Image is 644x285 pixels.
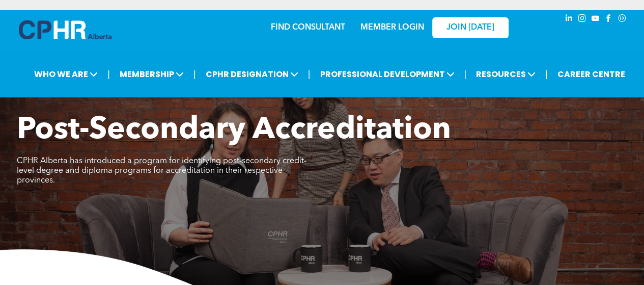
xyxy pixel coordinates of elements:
li: | [107,64,110,85]
span: WHO WE ARE [31,65,101,84]
a: instagram [577,13,588,27]
li: | [308,64,311,85]
span: CPHR Alberta has introduced a program for identifying post-secondary credit-level degree and dipl... [17,157,306,185]
a: MEMBER LOGIN [360,23,424,32]
span: Post-Secondary Accreditation [17,115,451,146]
a: youtube [590,13,601,27]
span: MEMBERSHIP [117,65,187,84]
span: CPHR DESIGNATION [203,65,301,84]
span: RESOURCES [473,65,539,84]
a: JOIN [DATE] [432,17,509,38]
a: Social network [617,13,628,27]
a: facebook [603,13,614,27]
li: | [193,64,196,85]
a: linkedin [564,13,575,27]
span: JOIN [DATE] [446,23,494,33]
a: FIND CONSULTANT [271,23,345,32]
li: | [464,64,466,85]
li: | [545,64,548,85]
a: CAREER CENTRE [554,65,628,84]
img: A blue and white logo for cp alberta [19,20,111,39]
span: PROFESSIONAL DEVELOPMENT [317,65,457,84]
